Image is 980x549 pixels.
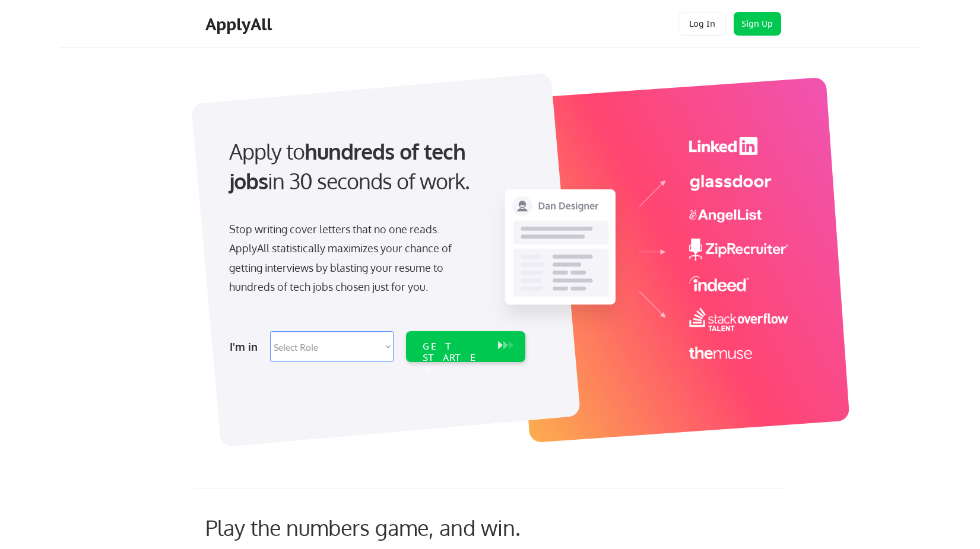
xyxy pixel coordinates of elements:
[734,12,781,36] button: Sign Up
[229,220,473,297] div: Stop writing cover letters that no one reads. ApplyAll statistically maximizes your chance of get...
[423,341,486,375] div: GET STARTED
[205,14,275,34] div: ApplyAll
[205,515,573,540] div: Play the numbers game, and win.
[678,12,726,36] button: Log In
[230,337,263,356] div: I'm in
[229,137,521,196] div: Apply to in 30 seconds of work.
[229,138,471,194] strong: hundreds of tech jobs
